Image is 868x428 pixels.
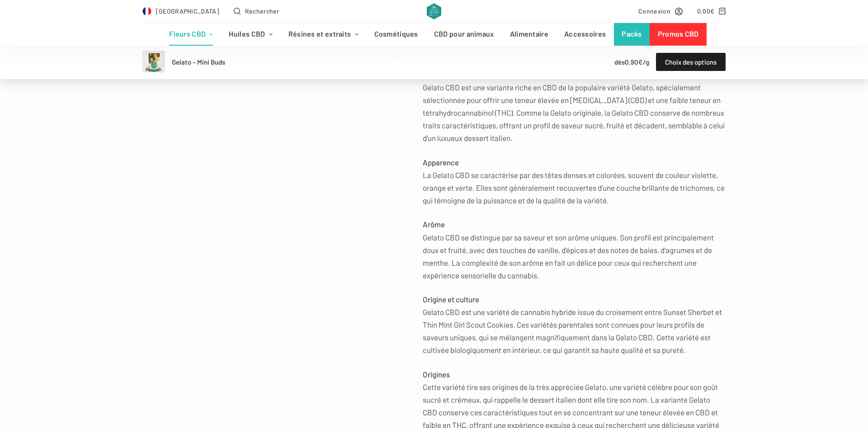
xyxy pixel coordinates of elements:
a: Promos CBD [650,23,707,46]
button: Ouvrir le formulaire de recherche [234,6,279,16]
a: Select Country [142,6,219,16]
a: Connexion [638,6,683,16]
a: Accessoires [556,23,613,46]
span: [GEOGRAPHIC_DATA] [156,6,219,16]
nav: Menu d’en-tête [161,23,707,46]
p: Gelato CBD est une variante riche en CBD de la populaire variété Gelato, spécialement sélectionné... [423,81,726,144]
strong: Origine et culture [423,295,479,304]
strong: Apparence [423,158,459,167]
img: smallbuds-gelato-doypack [142,51,165,73]
p: Gelato CBD est une variété de cannabis hybride issue du croisement entre Sunset Sherbet et Thin M... [423,293,726,356]
span: € [710,7,714,15]
a: Alimentaire [502,23,556,46]
span: dès [614,58,625,66]
a: Cosmétiques [366,23,426,46]
span: /g [643,58,649,66]
div: Gelato – Mini Buds [172,57,225,67]
img: CBD Alchemy [427,3,441,19]
img: FR Flag [142,7,151,16]
bdi: 0,90 [625,58,643,66]
a: Fleurs CBD [161,23,221,46]
span: € [638,58,643,66]
strong: Arôme [423,220,445,229]
span: Connexion [638,6,670,16]
a: Panier d’achat [697,6,726,16]
p: Gelato CBD se distingue par sa saveur et son arôme uniques. Son profil est principalement doux et... [423,218,726,281]
a: Huiles CBD [221,23,280,46]
span: Rechercher [245,6,279,16]
strong: Origines [423,370,450,379]
a: Sélectionner les options pour “Gelato - Mini Buds” [656,53,726,71]
p: La Gelato CBD se caractérise par des têtes denses et colorées, souvent de couleur violette, orang... [423,156,726,207]
a: Packs [614,23,650,46]
a: CBD pour animaux [426,23,502,46]
a: Résines et extraits [280,23,366,46]
bdi: 0,00 [697,7,715,15]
